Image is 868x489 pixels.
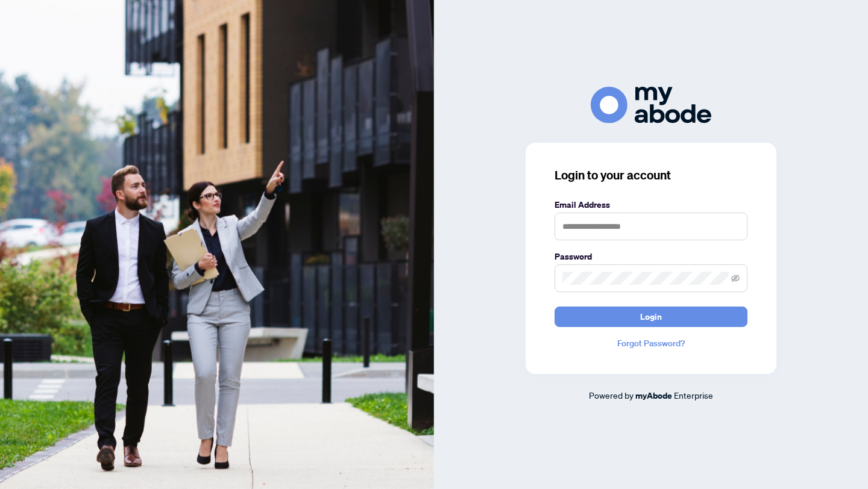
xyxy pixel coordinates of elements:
span: Enterprise [674,390,713,400]
span: Login [640,307,662,326]
label: Email Address [555,198,747,211]
img: ma-logo [591,87,711,123]
span: eye-invisible [731,274,740,282]
button: Login [555,307,747,327]
a: Forgot Password? [555,337,747,350]
a: myAbode [635,389,672,402]
label: Password [555,250,747,263]
span: Powered by [589,390,634,400]
h3: Login to your account [555,167,747,184]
